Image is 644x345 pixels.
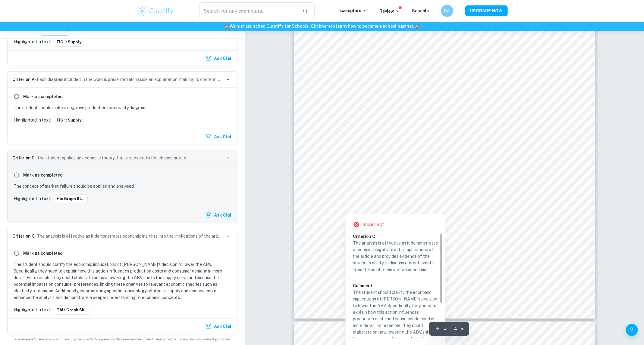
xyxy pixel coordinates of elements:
span: FIG 2: Demand and Supply shift after ABV change [367,122,510,128]
button: FIG 1: Supply [54,116,84,125]
img: clai.svg [206,323,212,329]
span: This review is for educational purposes only. It is provided by experienced IB examiners but not ... [10,337,235,341]
img: clai.svg [206,212,212,218]
button: Ask Clai [204,321,234,332]
span: Criterion C [12,156,35,160]
h6: Mark as completed [23,172,63,178]
p: The analysis is effective as it demonstrates economic insights into the implications of the artic... [353,240,438,273]
a: Schools [412,8,429,13]
span: 🏫 [225,24,230,29]
p: Highlighted in text: [14,117,51,123]
span: / 6 [461,326,464,332]
button: UPGRADE NOW [465,5,508,16]
span: This graph shows what happened after [PERSON_NAME] responded to the higher duty. To avoid paying the [308,150,598,156]
p: The student should make a negative production externality diagram. [14,104,234,111]
button: his graph ill... [54,194,88,203]
p: - Each diagram included in the work is presented alongside an explanation, making its content and... [12,76,221,83]
span: decide between cost savings and product satisfaction. [308,262,453,268]
h6: DA [444,8,451,14]
p: Highlighted in text: [14,306,51,313]
button: Ask Clai [204,131,234,142]
button: This graph sh... [54,306,91,315]
p: - The student applies an economic theory that is relevant to the chosen article [12,155,186,161]
img: clai.svg [206,134,212,140]
p: Highlighted in text: [14,195,51,202]
span: , as both firms and consumers must [480,248,576,254]
span: 🏫 [414,24,419,29]
span: costs, leading to a rightward shift in the supply curve from S + Tax (3.8% ABV) to S + Tax (3.4% [308,178,564,184]
span: Criterion C [12,234,35,239]
img: Clastify logo [137,5,175,17]
input: Search for any exemplars... [199,2,298,19]
span: lower but the quantity sold (from QZ to QA) is also reduced. This shows how the decision to lower [308,220,570,226]
p: Review [380,8,400,14]
h6: Mark as completed [23,250,63,257]
h6: Incorrect [363,221,384,228]
a: here [321,24,331,29]
button: Ask Clai [204,53,234,64]
span: in the diagram. The situation reflects the key concept of [308,248,458,254]
button: FIG 1: Supply [54,38,84,47]
h6: We just launched Clastify for Schools. Click to learn how to become a school partner. [1,23,643,29]
button: DA [441,5,453,17]
h6: Comment [353,282,438,289]
h6: Mark as completed [23,93,63,100]
p: - The analysis is effective as it demonstrates economic insights into the implications of the art... [12,233,221,239]
p: Highlighted in text: [14,39,51,45]
button: Ask Clai [204,210,234,220]
span: Choice [460,248,480,254]
span: Criterion A [12,77,35,82]
p: The student should clarify the economic implications of [PERSON_NAME]'s decision to lower the ABV... [14,261,234,301]
p: Exemplars [340,7,368,14]
span: ABV). At the same time, the decrease in demand for the weaker beer results in a leftward shift in... [308,192,576,198]
button: Help and Feedback [626,324,638,336]
span: ABV affects both costs for the producer and consumer willingness to buy, linking directly to the ... [308,234,576,240]
img: clai.svg [206,55,212,61]
span: demand curve from D to D1. The new equilibrium moves from point Z to point A, where the price is [308,206,572,212]
p: The concept of market failure should be applied and analysed [14,183,234,189]
h6: Criterion C [353,233,443,240]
